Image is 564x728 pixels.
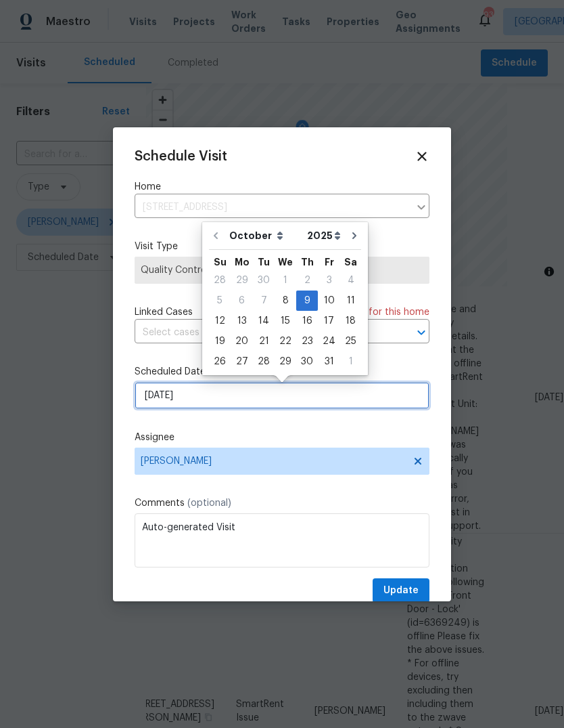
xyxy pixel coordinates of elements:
[301,257,314,267] abbr: Thursday
[275,331,296,351] div: Wed Oct 22 2025
[135,513,429,568] textarea: Auto-generated Visit
[253,312,275,330] div: 14
[135,431,429,444] label: Assignee
[214,257,227,267] abbr: Sunday
[318,351,340,372] div: Fri Oct 31 2025
[296,331,318,351] div: Thu Oct 23 2025
[135,180,429,194] label: Home
[344,257,357,267] abbr: Saturday
[226,226,304,246] select: Month
[253,291,275,311] div: Tue Oct 07 2025
[135,240,429,253] label: Visit Type
[253,291,275,310] div: 7
[296,351,318,372] div: Thu Oct 30 2025
[296,352,318,371] div: 30
[318,311,340,331] div: Fri Oct 17 2025
[275,270,296,291] div: Wed Oct 01 2025
[206,222,226,249] button: Go to previous month
[278,257,293,267] abbr: Wednesday
[135,305,193,319] span: Linked Cases
[296,312,318,330] div: 16
[258,257,270,267] abbr: Tuesday
[135,150,227,163] span: Schedule Visit
[231,271,253,290] div: 29
[318,331,340,351] div: Fri Oct 24 2025
[340,311,361,331] div: Sat Oct 18 2025
[344,222,365,249] button: Go to next month
[141,263,423,277] span: Quality Control
[209,351,231,372] div: Sun Oct 26 2025
[253,332,275,351] div: 21
[209,332,231,351] div: 19
[135,496,429,510] label: Comments
[275,291,296,310] div: 8
[231,352,253,371] div: 27
[296,332,318,351] div: 23
[209,291,231,310] div: 5
[231,311,253,331] div: Mon Oct 13 2025
[340,271,361,290] div: 4
[318,271,340,290] div: 3
[231,351,253,372] div: Mon Oct 27 2025
[325,257,334,267] abbr: Friday
[275,271,296,290] div: 1
[383,582,419,599] span: Update
[275,351,296,372] div: Wed Oct 29 2025
[235,257,250,267] abbr: Monday
[340,291,361,310] div: 11
[231,332,253,351] div: 20
[135,322,392,343] input: Select cases
[209,331,231,351] div: Sun Oct 19 2025
[231,291,253,311] div: Mon Oct 06 2025
[340,312,361,330] div: 18
[296,270,318,291] div: Thu Oct 02 2025
[253,351,275,372] div: Tue Oct 28 2025
[296,271,318,290] div: 2
[275,312,296,330] div: 15
[318,312,340,330] div: 17
[231,331,253,351] div: Mon Oct 20 2025
[253,352,275,371] div: 28
[209,271,231,290] div: 28
[253,311,275,331] div: Tue Oct 14 2025
[340,332,361,351] div: 25
[231,291,253,310] div: 6
[340,270,361,291] div: Sat Oct 04 2025
[253,331,275,351] div: Tue Oct 21 2025
[209,270,231,291] div: Sun Sep 28 2025
[318,352,340,371] div: 31
[135,382,429,409] input: M/D/YYYY
[253,271,275,290] div: 30
[231,270,253,291] div: Mon Sep 29 2025
[141,456,406,467] span: [PERSON_NAME]
[135,197,409,218] input: Enter in an address
[340,331,361,351] div: Sat Oct 25 2025
[275,291,296,311] div: Wed Oct 08 2025
[275,352,296,371] div: 29
[318,291,340,311] div: Fri Oct 10 2025
[340,351,361,372] div: Sat Nov 01 2025
[318,332,340,351] div: 24
[340,352,361,371] div: 1
[412,323,431,342] button: Open
[318,291,340,310] div: 10
[231,312,253,330] div: 13
[187,498,231,508] span: (optional)
[253,270,275,291] div: Tue Sep 30 2025
[296,311,318,331] div: Thu Oct 16 2025
[373,578,429,603] button: Update
[209,311,231,331] div: Sun Oct 12 2025
[340,291,361,311] div: Sat Oct 11 2025
[135,365,429,379] label: Scheduled Date
[209,291,231,311] div: Sun Oct 05 2025
[304,226,344,246] select: Year
[296,291,318,310] div: 9
[275,332,296,351] div: 22
[275,311,296,331] div: Wed Oct 15 2025
[296,291,318,311] div: Thu Oct 09 2025
[209,312,231,330] div: 12
[209,352,231,371] div: 26
[318,270,340,291] div: Fri Oct 03 2025
[415,149,429,164] span: Close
